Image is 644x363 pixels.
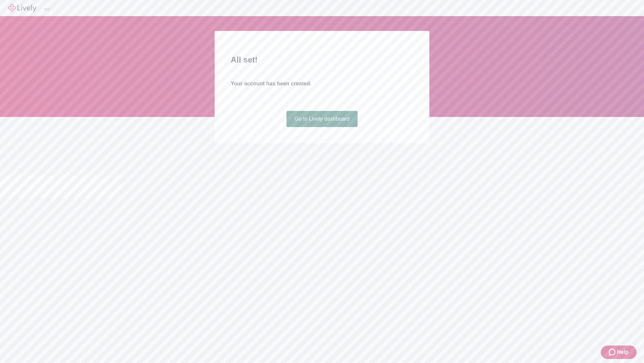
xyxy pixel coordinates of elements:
[617,348,629,356] span: Help
[8,4,36,12] img: Lively
[231,54,413,66] h2: All set!
[231,80,413,88] h4: Your account has been created.
[609,348,617,356] svg: Zendesk support icon
[601,346,637,359] button: Zendesk support iconHelp
[286,111,358,127] a: Go to Lively dashboard
[44,8,50,10] button: Log out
